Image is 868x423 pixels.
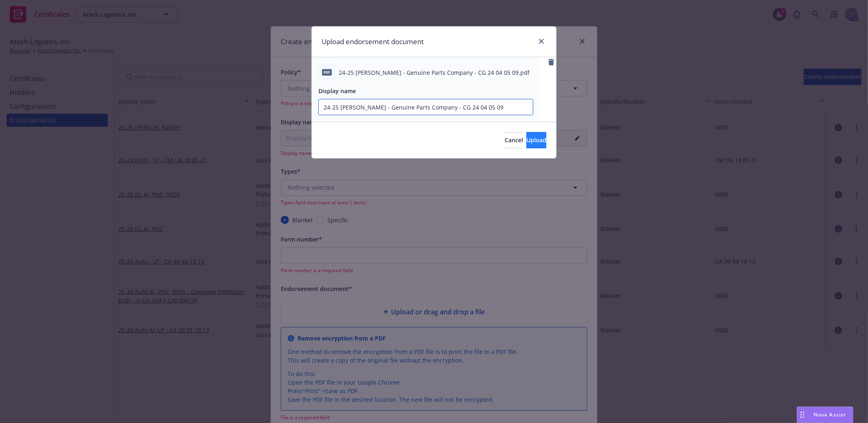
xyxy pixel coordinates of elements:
[797,407,808,423] div: Drag to move
[797,407,853,423] button: Nova Assist
[537,36,546,46] a: close
[322,36,424,47] h1: Upload endorsement document
[526,132,546,148] button: Upload
[505,132,523,148] button: Cancel
[546,57,556,67] a: remove
[526,136,546,144] span: Upload
[339,68,530,77] span: 24-25 [PERSON_NAME] - Genuine Parts Company - CG 24 04 05 09.pdf
[505,136,523,144] span: Cancel
[319,99,533,115] input: Add display name here...
[318,87,356,95] span: Display name
[322,69,332,75] span: pdf
[814,411,846,418] span: Nova Assist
